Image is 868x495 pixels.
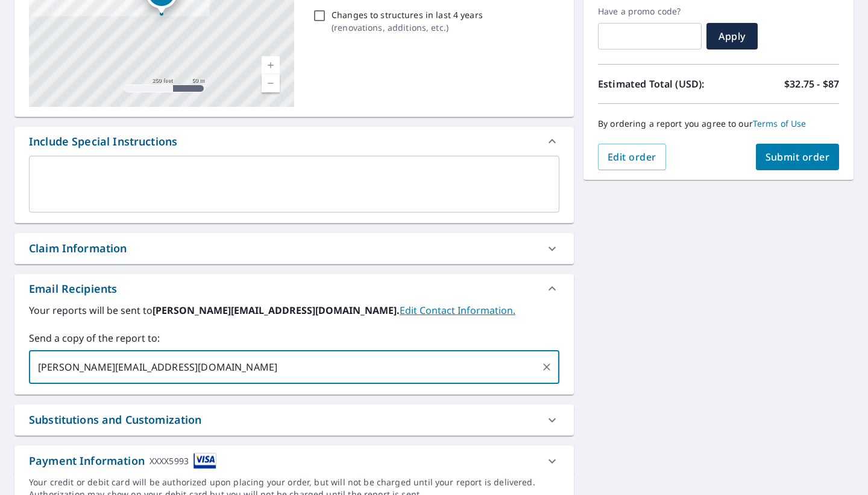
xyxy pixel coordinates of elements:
div: Payment InformationXXXX5993cardImage [14,445,574,476]
p: ( renovations, additions, etc. ) [332,21,483,34]
a: Current Level 17, Zoom In [262,56,280,74]
p: By ordering a report you agree to our [598,118,839,129]
div: Include Special Instructions [29,133,177,150]
div: Claim Information [14,233,574,264]
span: Apply [716,30,748,43]
div: Email Recipients [29,281,117,297]
p: $32.75 - $87 [784,77,839,91]
a: Terms of Use [753,118,807,129]
button: Submit order [756,144,840,170]
div: Substitutions and Customization [14,404,574,435]
div: XXXX5993 [149,453,189,469]
label: Send a copy of the report to: [29,331,559,345]
p: Estimated Total (USD): [598,77,719,91]
b: [PERSON_NAME][EMAIL_ADDRESS][DOMAIN_NAME]. [153,304,400,317]
span: Edit order [608,150,656,164]
button: Edit order [598,144,666,170]
span: Submit order [766,150,830,164]
label: Have a promo code? [598,6,702,17]
img: cardImage [193,453,216,469]
label: Your reports will be sent to [29,303,559,318]
div: Substitutions and Customization [29,412,202,428]
div: Claim Information [29,240,127,257]
a: Current Level 17, Zoom Out [262,74,280,92]
div: Include Special Instructions [14,127,574,156]
div: Payment Information [29,453,216,469]
a: EditContactInfo [400,304,515,317]
p: Changes to structures in last 4 years [332,8,483,21]
button: Clear [538,359,555,375]
div: Email Recipients [14,274,574,303]
button: Apply [706,23,758,49]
